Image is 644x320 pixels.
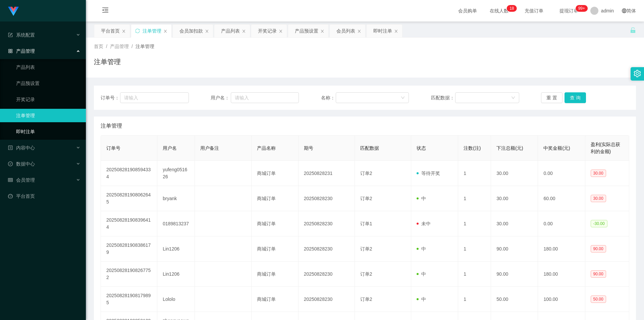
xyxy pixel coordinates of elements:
[252,287,299,312] td: 商城订单
[299,262,355,287] td: 20250828230
[591,195,606,202] span: 30.00
[458,211,491,236] td: 1
[8,48,35,54] span: 产品管理
[360,221,372,226] span: 订单1
[464,145,481,151] span: 注数(注)
[299,211,355,236] td: 20250828230
[16,60,80,74] a: 产品列表
[336,25,355,37] div: 会员列表
[373,25,392,37] div: 即时注单
[252,161,299,186] td: 商城订单
[221,25,240,37] div: 产品列表
[320,29,324,33] i: 图标: close
[541,92,562,103] button: 重 置
[8,177,35,183] span: 会员管理
[157,236,195,262] td: Lin1206
[521,8,547,13] span: 充值订单
[101,262,157,287] td: 202508281908267752
[101,186,157,211] td: 202508281908062645
[622,8,627,13] i: 图标: global
[491,236,538,262] td: 90.00
[360,296,372,302] span: 订单2
[486,8,512,13] span: 在线人数
[538,186,585,211] td: 60.00
[157,161,195,186] td: yufeng051626
[200,145,219,151] span: 用户备注
[101,161,157,186] td: 202508281908594334
[491,161,538,186] td: 30.00
[538,236,585,262] td: 180.00
[295,25,318,37] div: 产品预设置
[101,211,157,236] td: 202508281908396414
[101,122,122,130] span: 注单管理
[157,287,195,312] td: Lololo
[143,25,161,37] div: 注单管理
[136,44,154,49] span: 注单管理
[509,5,512,12] p: 1
[252,262,299,287] td: 商城订单
[8,7,19,16] img: logo.9652507e.png
[458,186,491,211] td: 1
[8,33,13,37] i: 图标: form
[360,246,372,252] span: 订单2
[507,5,517,12] sup: 18
[205,29,209,33] i: 图标: close
[8,49,13,53] i: 图标: appstore-o
[556,8,582,13] span: 提现订单
[576,5,588,12] sup: 999
[16,125,80,138] a: 即时注单
[417,246,426,252] span: 中
[491,262,538,287] td: 90.00
[16,109,80,122] a: 注单管理
[8,145,13,150] i: 图标: profile
[94,0,117,22] i: 图标: menu-fold
[417,296,426,302] span: 中
[543,145,570,151] span: 中奖金额(元)
[360,171,372,176] span: 订单2
[458,262,491,287] td: 1
[321,94,336,101] span: 名称：
[299,161,355,186] td: 20250828231
[16,93,80,106] a: 开奖记录
[110,44,129,49] span: 产品管理
[491,186,538,211] td: 30.00
[360,271,372,277] span: 订单2
[101,25,120,37] div: 平台首页
[106,145,120,151] span: 订单号
[101,236,157,262] td: 202508281908386179
[417,171,440,176] span: 等待开奖
[8,161,35,167] span: 数据中心
[591,270,606,278] span: 90.00
[8,145,35,150] span: 内容中心
[94,57,121,67] h1: 注单管理
[511,96,515,100] i: 图标: down
[252,236,299,262] td: 商城订单
[591,142,621,154] span: 盈利(实际总获利的金额)
[538,287,585,312] td: 100.00
[157,186,195,211] td: bryank
[360,196,372,201] span: 订单2
[417,145,426,151] span: 状态
[417,271,426,277] span: 中
[538,161,585,186] td: 0.00
[279,29,283,33] i: 图标: close
[157,211,195,236] td: 0189813237
[417,221,431,226] span: 未中
[630,27,636,33] i: 图标: unlock
[394,29,398,33] i: 图标: close
[231,92,299,103] input: 请输入
[211,94,231,101] span: 用户名：
[591,170,606,177] span: 30.00
[591,295,606,303] span: 50.00
[299,186,355,211] td: 20250828230
[512,5,514,12] p: 8
[163,145,177,151] span: 用户名
[258,25,277,37] div: 开奖记录
[101,94,120,101] span: 订单号：
[304,145,313,151] span: 期号
[163,29,167,33] i: 图标: close
[122,29,126,33] i: 图标: close
[565,92,586,103] button: 查 询
[458,287,491,312] td: 1
[131,44,133,49] span: /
